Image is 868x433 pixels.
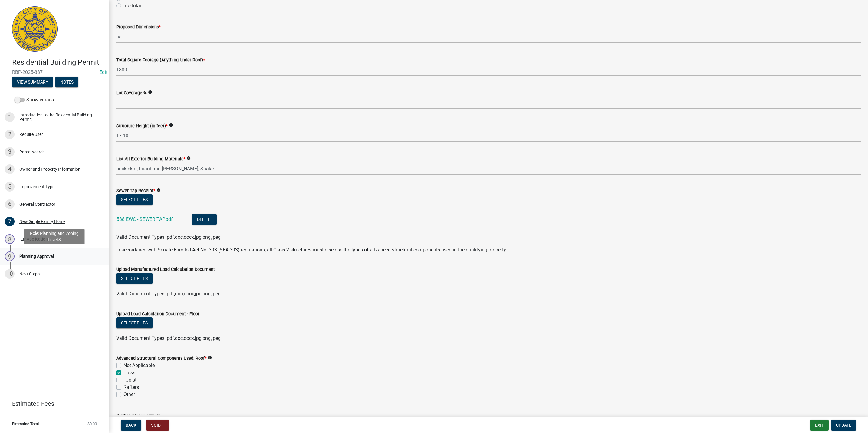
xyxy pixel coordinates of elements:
i: info [186,156,191,160]
div: Planning Approval [19,254,54,258]
wm-modal-confirm: Delete Document [192,217,217,223]
div: 8 [5,234,15,244]
span: Update [836,423,851,428]
span: Valid Document Types: pdf,doc,docx,jpg,png,jpeg [116,335,221,341]
span: RBP-2025-387 [12,69,97,75]
div: 6 [5,199,15,209]
span: $0.00 [87,422,97,426]
span: Void [151,423,161,428]
label: Not Applicable [123,362,155,369]
label: Lot Coverage % [116,91,147,95]
div: ILP Application [19,237,48,241]
i: info [148,90,152,94]
div: 4 [5,164,15,174]
button: Notes [55,77,78,87]
i: info [169,123,173,127]
div: Improvement Type [19,185,54,189]
label: Rafters [123,384,139,391]
div: 1 [5,112,15,122]
span: Valid Document Types: pdf,doc,docx,jpg,png,jpeg [116,291,221,297]
a: Edit [99,69,107,75]
img: City of Jeffersonville, Indiana [12,6,58,52]
div: Introduction to the Residential Building Permit [19,113,99,121]
label: Upload Manufactured Load Calculation Document [116,267,215,272]
label: List All Exterior Building Materials [116,157,185,161]
div: Owner and Property Information [19,167,81,171]
button: Void [146,420,169,431]
label: Sewer Tap Receipt [116,189,155,193]
button: Select files [116,317,153,328]
label: If other, please explain [116,414,161,418]
div: New Single Family Home [19,219,65,224]
span: Valid Document Types: pdf,doc,docx,jpg,png,jpeg [116,234,221,240]
label: Proposed Dimensions [116,25,161,29]
div: 9 [5,251,15,261]
label: Advanced Structural Components Used: Roof [116,356,206,361]
div: General Contractor [19,202,55,206]
button: View Summary [12,77,53,87]
label: modular [123,2,141,9]
button: Update [831,420,856,431]
a: 538 EWC - SEWER TAP.pdf [117,216,173,222]
button: Select files [116,194,153,205]
wm-modal-confirm: Summary [12,80,53,85]
div: Role: Planning and Zoning Level 3 [24,229,85,244]
a: Estimated Fees [5,398,99,410]
label: I-Joist [123,376,136,384]
div: 10 [5,269,15,279]
div: 2 [5,130,15,139]
button: Exit [810,420,829,431]
i: info [208,356,212,360]
h4: Residential Building Permit [12,58,104,67]
button: Delete [192,214,217,225]
div: Parcel search [19,150,45,154]
div: 3 [5,147,15,157]
span: Estimated Total [12,422,39,426]
button: Back [121,420,141,431]
div: 7 [5,217,15,226]
button: Select files [116,273,153,284]
div: 5 [5,182,15,192]
div: Require User [19,132,43,136]
label: Show emails [15,96,54,103]
label: Truss [123,369,135,376]
wm-modal-confirm: Edit Application Number [99,69,107,75]
label: Other [123,391,135,398]
label: Upload Load Calculation Document - Floor [116,312,199,316]
p: In accordance with Senate Enrolled Act No. 393 (SEA 393) regulations, all Class 2 structures must... [116,246,861,254]
wm-modal-confirm: Notes [55,80,78,85]
label: Total Square Footage (Anything Under Roof) [116,58,205,62]
span: Back [126,423,136,428]
i: info [156,188,161,192]
label: Structure Height (in feet) [116,124,168,128]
